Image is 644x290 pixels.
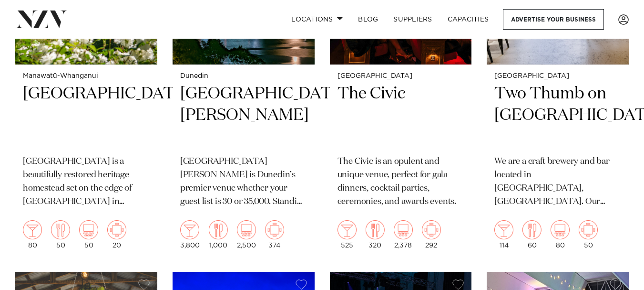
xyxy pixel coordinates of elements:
img: theatre.png [79,220,98,239]
div: 374 [265,220,284,249]
div: 2,378 [394,220,413,249]
a: Capacities [440,9,497,30]
small: [GEOGRAPHIC_DATA] [494,73,621,80]
img: theatre.png [237,220,256,239]
img: theatre.png [551,220,570,239]
div: 80 [23,220,42,249]
img: dining.png [522,220,542,239]
h2: [GEOGRAPHIC_DATA][PERSON_NAME] [180,83,307,148]
p: [GEOGRAPHIC_DATA][PERSON_NAME] is Dunedin’s premier venue whether your guest list is 30 or 35,000... [180,155,307,209]
div: 2,500 [237,220,256,249]
div: 1,000 [209,220,228,249]
img: cocktail.png [337,220,357,239]
a: Locations [284,9,350,30]
h2: [GEOGRAPHIC_DATA] [23,83,150,148]
small: [GEOGRAPHIC_DATA] [337,73,464,80]
div: 60 [522,220,542,249]
small: Dunedin [180,73,307,80]
img: dining.png [366,220,385,239]
img: meeting.png [579,220,598,239]
h2: The Civic [337,83,464,148]
div: 320 [366,220,385,249]
div: 20 [107,220,126,249]
div: 3,800 [180,220,200,249]
a: Advertise your business [503,9,604,30]
p: [GEOGRAPHIC_DATA] is a beautifully restored heritage homestead set on the edge of [GEOGRAPHIC_DAT... [23,155,150,209]
div: 114 [494,220,513,249]
p: The Civic is an opulent and unique venue, perfect for gala dinners, cocktail parties, ceremonies,... [337,155,464,209]
div: 525 [337,220,357,249]
div: 50 [579,220,598,249]
img: dining.png [209,220,228,239]
img: dining.png [51,220,70,239]
img: cocktail.png [23,220,42,239]
img: meeting.png [422,220,441,239]
img: meeting.png [265,220,284,239]
h2: Two Thumb on [GEOGRAPHIC_DATA] [494,83,621,148]
div: 80 [551,220,570,249]
div: 50 [51,220,70,249]
a: SUPPLIERS [386,9,440,30]
img: cocktail.png [494,220,513,239]
div: 50 [79,220,98,249]
img: cocktail.png [180,220,199,239]
img: theatre.png [394,220,413,239]
img: meeting.png [107,220,126,239]
img: nzv-logo.png [15,11,67,28]
div: 292 [422,220,441,249]
a: BLOG [350,9,386,30]
small: Manawatū-Whanganui [23,73,150,80]
p: We are a craft brewery and bar located in [GEOGRAPHIC_DATA], [GEOGRAPHIC_DATA]. Our venue is the ... [494,155,621,209]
